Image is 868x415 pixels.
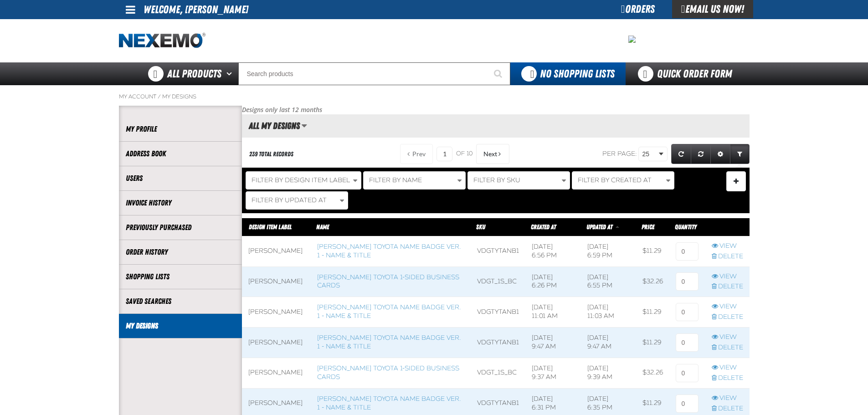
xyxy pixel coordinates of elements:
[642,149,657,159] span: 25
[525,328,581,358] td: [DATE] 9:47 AM
[242,236,311,266] td: [PERSON_NAME]
[249,223,292,231] a: Design Item Label
[581,236,637,266] td: [DATE] 6:59 PM
[712,405,743,413] a: Delete row action
[473,176,520,184] span: Filter By SKU
[242,297,311,328] td: [PERSON_NAME]
[671,144,691,164] a: Refresh grid action
[126,272,235,282] a: Shopping Lists
[675,223,697,231] span: Quantity
[636,236,669,266] td: $11.29
[242,328,311,358] td: [PERSON_NAME]
[249,150,293,159] div: 239 total records
[252,176,350,184] span: Filter By Design Item Label
[578,176,652,184] span: Filter By Created At
[581,297,637,328] td: [DATE] 11:03 AM
[471,297,525,328] td: VDGTYTANB1
[531,223,556,231] a: Created At
[636,328,669,358] td: $11.29
[223,62,238,85] button: Open All Products pages
[676,395,699,413] input: 0
[581,358,637,388] td: [DATE] 9:39 AM
[712,302,743,311] a: View row action
[317,303,461,320] a: [PERSON_NAME] Toyota Name Badge Ver. 1 - Name & Title
[712,272,743,281] a: View row action
[636,358,669,388] td: $32.26
[246,191,348,210] button: Filter By Updated At
[712,364,743,372] a: View row action
[712,313,743,322] a: Delete row action
[628,36,636,43] img: 2478c7e4e0811ca5ea97a8c95d68d55a.jpeg
[525,297,581,328] td: [DATE] 11:01 AM
[126,173,235,184] a: Users
[437,147,452,161] input: Current page number
[301,118,307,133] button: Manage grid views. Current view is All My Designs
[483,150,497,158] span: Next Page
[126,296,235,307] a: Saved Searches
[712,374,743,383] a: Delete row action
[602,150,637,158] span: Per page:
[471,358,525,388] td: VDGT_1S_BC
[476,223,485,231] a: SKU
[726,171,746,191] button: Expand or Collapse Filter Management drop-down
[126,149,235,159] a: Address Book
[242,106,750,114] p: Designs only last 12 months
[126,222,235,233] a: Previously Purchased
[525,266,581,297] td: [DATE] 6:26 PM
[126,198,235,208] a: Invoice History
[242,121,300,131] h2: All My Designs
[456,150,473,158] span: of 10
[119,33,205,49] a: Home
[476,144,509,164] button: Next Page
[730,144,750,164] a: Expand or Collapse Grid Filters
[691,144,711,164] a: Reset grid action
[126,124,235,134] a: My Profile
[317,243,461,259] a: [PERSON_NAME] Toyota Name Badge Ver. 1 - Name & Title
[712,242,743,251] a: View row action
[242,266,311,297] td: [PERSON_NAME]
[317,273,459,290] a: [PERSON_NAME] Toyota 1-sided Business Cards
[471,266,525,297] td: VDGT_1S_BC
[317,395,461,411] a: [PERSON_NAME] Toyota Name Badge Ver. 1 - Name & Title
[316,223,329,231] a: Name
[676,242,699,261] input: 0
[119,93,156,100] a: My Account
[467,171,570,190] button: Filter By SKU
[167,66,221,82] span: All Products
[119,93,750,100] nav: Breadcrumbs
[317,364,459,381] a: [PERSON_NAME] Toyota 1-sided Business Cards
[712,343,743,352] a: Delete row action
[525,236,581,266] td: [DATE] 6:56 PM
[712,282,743,291] a: Delete row action
[471,236,525,266] td: VDGTYTANB1
[705,218,750,236] th: Row actions
[712,333,743,342] a: View row action
[162,93,196,100] a: My Designs
[572,171,674,190] button: Filter By Created At
[636,266,669,297] td: $32.26
[540,67,615,80] span: No Shopping Lists
[246,171,361,190] button: Filter By Design Item Label
[525,358,581,388] td: [DATE] 9:37 AM
[712,394,743,403] a: View row action
[471,328,525,358] td: VDGTYTANB1
[712,252,743,261] a: Delete row action
[586,223,614,231] a: Updated At
[126,247,235,257] a: Order History
[734,181,739,184] span: Manage Filters
[252,196,327,204] span: Filter By Updated At
[676,272,699,291] input: 0
[369,176,422,184] span: Filter By Name
[636,297,669,328] td: $11.29
[488,62,510,85] button: Start Searching
[317,334,461,350] a: [PERSON_NAME] Toyota Name Badge Ver. 1 - Name & Title
[676,303,699,321] input: 0
[581,328,637,358] td: [DATE] 9:47 AM
[642,223,654,231] span: Price
[119,33,205,49] img: Nexemo logo
[676,333,699,352] input: 0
